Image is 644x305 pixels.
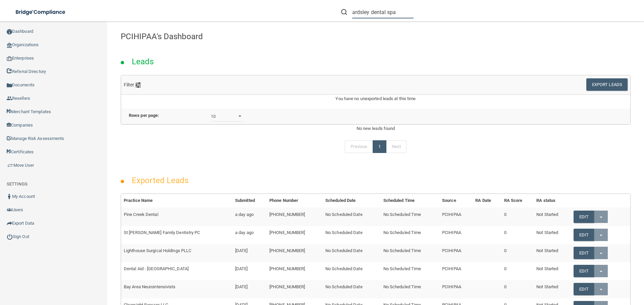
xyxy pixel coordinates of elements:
a: Next [386,140,406,153]
td: No Scheduled Date [323,262,381,280]
th: Scheduled Time [381,194,439,208]
td: St [PERSON_NAME] Family Dentistry PC [121,226,232,244]
a: Edit [574,247,594,259]
td: Not Started [534,280,571,298]
a: Edit [574,229,594,241]
h4: PCIHIPAA's Dashboard [121,32,631,41]
td: No Scheduled Time [381,208,439,226]
td: Pine Creek Dental [121,208,232,226]
th: Source [439,194,473,208]
td: No Scheduled Time [381,280,439,298]
label: SETTINGS [7,180,28,188]
td: Not Started [534,262,571,280]
a: Edit [574,211,594,223]
td: PCIHIPAA [439,244,473,262]
button: Export Leads [586,78,628,91]
td: PCIHIPAA [439,280,473,298]
img: icon-filter@2x.21656d0b.png [136,82,141,88]
img: icon-users.e205127d.png [7,207,12,213]
img: icon-documents.8dae5593.png [7,83,12,88]
td: Bay Area Neurointensivists [121,280,232,298]
td: No Scheduled Time [381,226,439,244]
h2: Leads [125,52,161,71]
td: No Scheduled Date [323,280,381,298]
td: [DATE] [232,262,267,280]
img: ic-search.3b580494.png [341,9,347,15]
th: RA Score [501,194,534,208]
td: No Scheduled Date [323,208,381,226]
td: a day ago [232,226,267,244]
a: Edit [574,283,594,295]
img: ic_user_dark.df1a06c3.png [7,194,12,199]
th: RA Date [473,194,501,208]
td: a day ago [232,208,267,226]
td: PCIHIPAA [439,208,473,226]
div: You have no unexported leads at this time [121,95,630,108]
td: Dental Aid - [GEOGRAPHIC_DATA] [121,262,232,280]
img: ic_reseller.de258add.png [7,96,12,101]
td: Not Started [534,226,571,244]
td: No Scheduled Date [323,244,381,262]
td: [PHONE_NUMBER] [267,262,323,280]
th: Phone Number [267,194,323,208]
td: [PHONE_NUMBER] [267,280,323,298]
img: organization-icon.f8decf85.png [7,43,12,48]
td: 0 [501,244,534,262]
td: [DATE] [232,244,267,262]
td: No Scheduled Time [381,244,439,262]
th: Submitted [232,194,267,208]
h2: Exported Leads [125,171,195,190]
a: Edit [574,265,594,277]
span: Filter [124,82,141,87]
div: No new leads found [116,125,636,133]
a: Previous [345,140,373,153]
td: No Scheduled Date [323,226,381,244]
b: Rows per page: [129,113,159,118]
td: PCIHIPAA [439,262,473,280]
td: No Scheduled Time [381,262,439,280]
img: briefcase.64adab9b.png [7,162,13,169]
td: 0 [501,262,534,280]
th: Practice Name [121,194,232,208]
input: Search [352,6,414,18]
td: Not Started [534,208,571,226]
img: enterprise.0d942306.png [7,56,12,61]
a: 1 [373,140,386,153]
img: bridge_compliance_login_screen.278c3ca4.svg [10,5,72,19]
td: Not Started [534,244,571,262]
img: ic_power_dark.7ecde6b1.png [7,234,13,240]
img: ic_dashboard_dark.d01f4a41.png [7,29,12,34]
td: 0 [501,208,534,226]
th: RA status [534,194,571,208]
td: 0 [501,226,534,244]
td: [PHONE_NUMBER] [267,226,323,244]
td: Lighthouse Surgical Holdings PLLC [121,244,232,262]
td: [PHONE_NUMBER] [267,244,323,262]
td: PCIHIPAA [439,226,473,244]
td: [PHONE_NUMBER] [267,208,323,226]
td: 0 [501,280,534,298]
td: [DATE] [232,280,267,298]
img: icon-export.b9366987.png [7,221,12,226]
th: Scheduled Date [323,194,381,208]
